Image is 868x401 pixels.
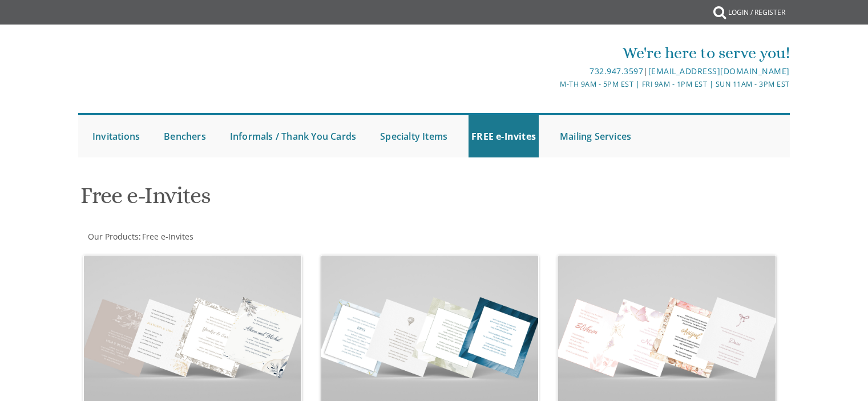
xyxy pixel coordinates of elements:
a: Specialty Items [377,115,450,157]
a: Informals / Thank You Cards [227,115,359,157]
a: FREE e-Invites [469,115,539,157]
div: | [316,64,790,78]
div: We're here to serve you! [316,42,790,64]
h1: Free e-Invites [80,183,546,217]
a: Free e-Invites [141,231,193,242]
a: [EMAIL_ADDRESS][DOMAIN_NAME] [648,66,790,76]
a: Our Products [87,231,139,242]
a: 732.947.3597 [590,66,643,76]
span: Free e-Invites [142,231,193,242]
a: Invitations [90,115,143,157]
div: : [78,231,434,242]
div: M-Th 9am - 5pm EST | Fri 9am - 1pm EST | Sun 11am - 3pm EST [316,78,790,90]
a: Benchers [161,115,209,157]
a: Mailing Services [557,115,634,157]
